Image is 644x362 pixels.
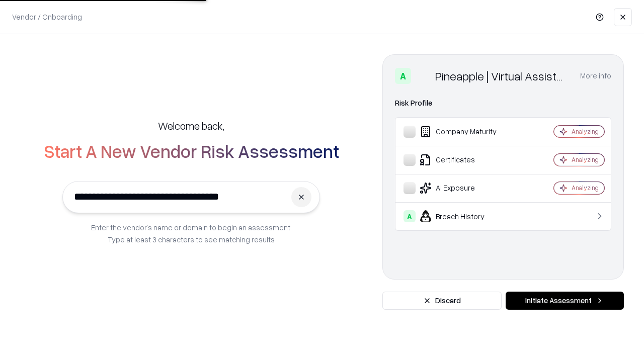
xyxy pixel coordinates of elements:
[395,97,611,109] div: Risk Profile
[572,184,599,192] div: Analyzing
[415,68,431,84] img: Pineapple | Virtual Assistant Agency
[91,221,292,245] p: Enter the vendor’s name or domain to begin an assessment. Type at least 3 characters to see match...
[158,119,224,133] h5: Welcome back,
[572,127,599,136] div: Analyzing
[404,154,524,166] div: Certificates
[44,141,339,161] h2: Start A New Vendor Risk Assessment
[572,155,599,164] div: Analyzing
[404,182,524,194] div: AI Exposure
[12,12,82,22] p: Vendor / Onboarding
[404,126,524,138] div: Company Maturity
[382,292,502,310] button: Discard
[395,68,411,84] div: A
[404,210,416,222] div: A
[580,67,611,85] button: More info
[435,68,568,84] div: Pineapple | Virtual Assistant Agency
[506,292,624,310] button: Initiate Assessment
[404,210,524,222] div: Breach History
